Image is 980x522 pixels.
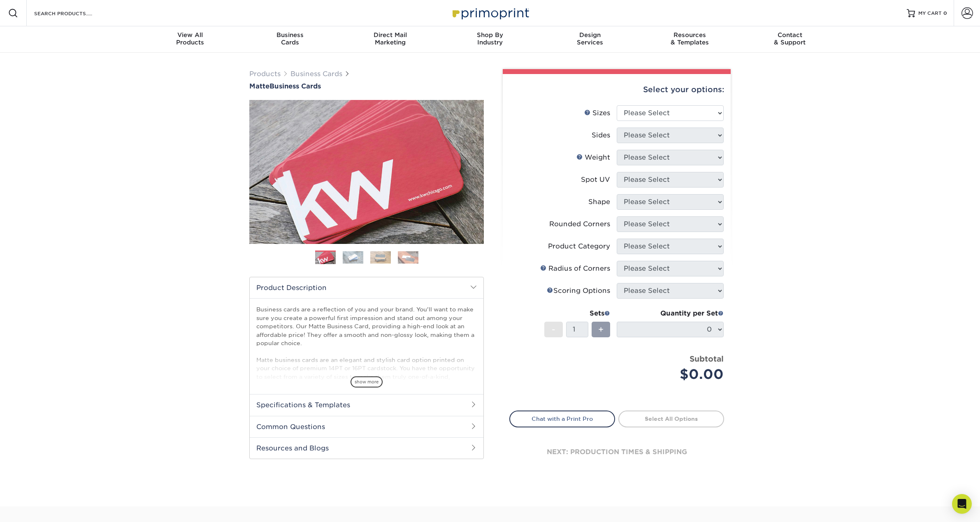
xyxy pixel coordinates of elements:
[943,10,947,16] span: 0
[540,31,640,39] span: Design
[256,305,477,422] p: Business cards are a reflection of you and your brand. You'll want to make sure you create a powe...
[250,394,483,415] h2: Specifications & Templates
[249,70,281,78] a: Products
[351,376,383,387] span: show more
[509,411,615,427] a: Chat with a Print Pro
[250,416,483,437] h2: Common Questions
[250,277,483,298] h2: Product Description
[249,82,484,90] a: MatteBusiness Cards
[33,8,114,18] input: SEARCH PRODUCTS.....
[2,497,70,519] iframe: Google Customer Reviews
[509,74,724,105] div: Select your options:
[449,4,531,22] img: Primoprint
[548,241,610,251] div: Product Category
[584,108,610,118] div: Sizes
[552,323,555,336] span: -
[952,494,972,514] div: Open Intercom Messenger
[140,31,240,46] div: Products
[249,55,484,289] img: Matte 01
[640,26,740,53] a: Resources& Templates
[315,248,336,268] img: Business Cards 01
[440,31,540,46] div: Industry
[623,364,724,384] div: $0.00
[549,219,610,229] div: Rounded Corners
[581,175,610,185] div: Spot UV
[240,31,340,46] div: Cards
[509,427,724,477] div: next: production times & shipping
[249,82,484,90] h1: Business Cards
[690,354,724,363] strong: Subtotal
[340,31,440,39] span: Direct Mail
[249,82,269,90] span: Matte
[140,31,240,39] span: View All
[140,26,240,53] a: View AllProducts
[540,26,640,53] a: DesignServices
[576,153,610,162] div: Weight
[343,251,363,264] img: Business Cards 02
[618,411,724,427] a: Select All Options
[547,286,610,296] div: Scoring Options
[540,31,640,46] div: Services
[340,26,440,53] a: Direct MailMarketing
[588,197,610,207] div: Shape
[440,26,540,53] a: Shop ByIndustry
[370,251,391,264] img: Business Cards 03
[740,26,840,53] a: Contact& Support
[918,10,942,17] span: MY CART
[540,264,610,274] div: Radius of Corners
[640,31,740,39] span: Resources
[598,323,604,336] span: +
[398,251,418,264] img: Business Cards 04
[740,31,840,39] span: Contact
[617,309,724,318] div: Quantity per Set
[290,70,342,78] a: Business Cards
[440,31,540,39] span: Shop By
[240,26,340,53] a: BusinessCards
[544,309,610,318] div: Sets
[240,31,340,39] span: Business
[340,31,440,46] div: Marketing
[592,130,610,140] div: Sides
[640,31,740,46] div: & Templates
[250,437,483,459] h2: Resources and Blogs
[740,31,840,46] div: & Support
